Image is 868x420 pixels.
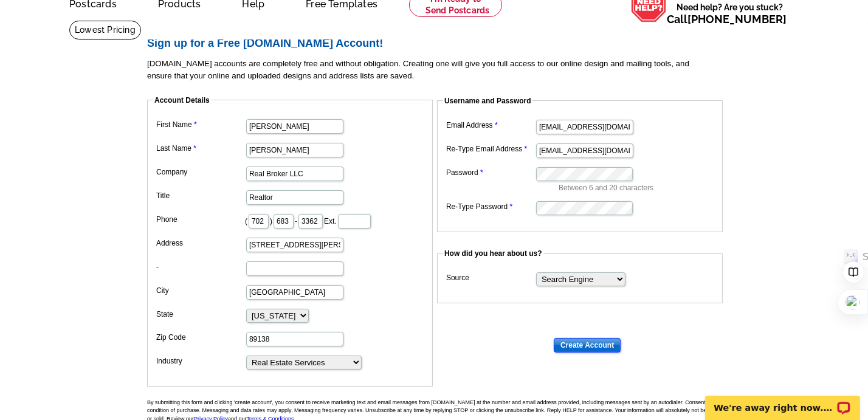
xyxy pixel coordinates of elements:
[147,58,731,82] p: [DOMAIN_NAME] accounts are completely free and without obligation. Creating one will give you ful...
[153,211,427,230] dd: ( ) - Ext.
[147,37,731,50] h2: Sign up for a Free [DOMAIN_NAME] Account!
[156,261,245,272] label: -
[446,143,535,154] label: Re-Type Email Address
[156,356,245,367] label: Industry
[156,119,245,130] label: First Name
[156,238,245,249] label: Address
[156,143,245,154] label: Last Name
[667,1,793,26] span: Need help? Are you stuck?
[697,382,868,420] iframe: LiveChat chat widget
[687,13,787,26] a: [PHONE_NUMBER]
[156,214,245,225] label: Phone
[554,338,621,353] input: Create Account
[446,120,535,131] label: Email Address
[559,182,717,193] p: Between 6 and 20 characters
[446,167,535,178] label: Password
[156,190,245,201] label: Title
[667,13,787,26] span: Call
[446,201,535,212] label: Re-Type Password
[446,272,535,283] label: Source
[443,95,532,106] legend: Username and Password
[156,309,245,320] label: State
[156,332,245,343] label: Zip Code
[153,95,211,106] legend: Account Details
[156,167,245,177] label: Company
[443,248,543,259] legend: How did you hear about us?
[156,285,245,296] label: City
